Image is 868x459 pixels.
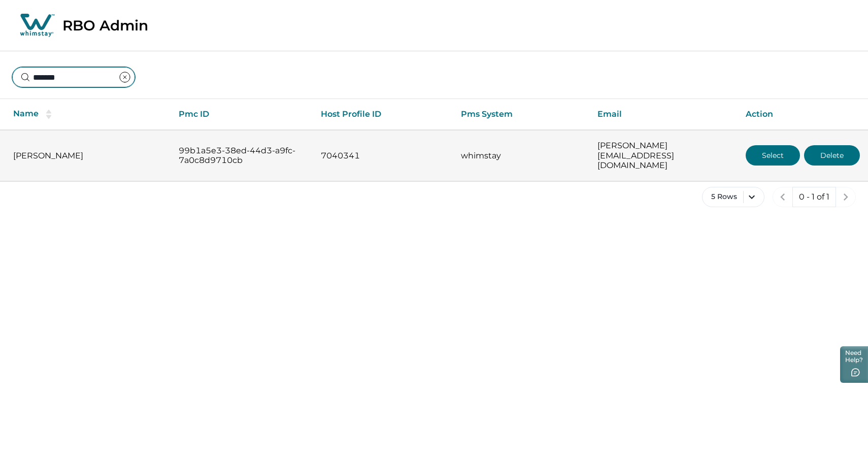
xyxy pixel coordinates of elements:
th: Pmc ID [171,99,313,130]
p: whimstay [461,151,581,161]
p: [PERSON_NAME] [13,151,162,161]
p: 7040341 [321,151,445,161]
button: sorting [39,109,59,119]
button: 0 - 1 of 1 [792,187,836,207]
th: Email [589,99,738,130]
button: next page [836,187,856,207]
button: Delete [804,145,860,166]
th: Pms System [453,99,589,130]
button: clear input [115,67,135,87]
button: 5 Rows [702,187,764,207]
p: [PERSON_NAME][EMAIL_ADDRESS][DOMAIN_NAME] [597,141,730,171]
th: Action [738,99,868,130]
button: Select [746,145,800,166]
th: Host Profile ID [313,99,453,130]
p: 0 - 1 of 1 [799,192,829,202]
p: RBO Admin [62,17,148,34]
p: 99b1a5e3-38ed-44d3-a9fc-7a0c8d9710cb [179,146,305,166]
button: previous page [773,187,793,207]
